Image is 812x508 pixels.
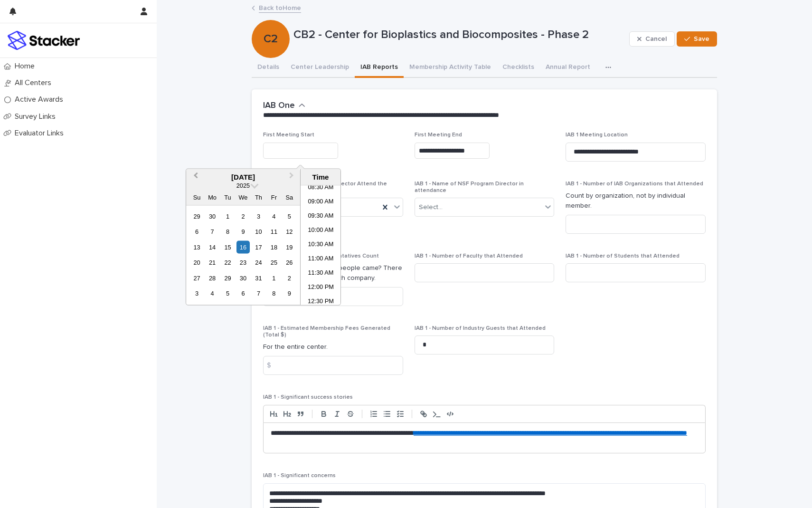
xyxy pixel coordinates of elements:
[267,191,280,204] div: Fr
[252,271,265,284] div: Choose Thursday, July 31st, 2025
[221,191,234,204] div: Tu
[252,225,265,238] div: Choose Thursday, July 10th, 2025
[236,240,249,253] div: Choose Wednesday, July 16th, 2025
[190,225,203,238] div: Choose Sunday, July 6th, 2025
[263,101,295,111] h2: IAB One
[285,58,355,78] button: Center Leadership
[206,210,218,222] div: Choose Monday, June 30th, 2025
[404,58,497,78] button: Membership Activity Table
[355,58,404,78] button: IAB Reports
[259,2,301,13] a: Back toHome
[11,62,42,71] p: Home
[267,225,280,238] div: Choose Friday, July 11th, 2025
[190,271,203,284] div: Choose Sunday, July 27th, 2025
[190,240,203,253] div: Choose Sunday, July 13th, 2025
[189,209,297,301] div: month 2025-07
[301,224,341,239] li: 10:00 AM
[263,132,314,138] span: First Meeting Start
[267,287,280,300] div: Choose Friday, August 8th, 2025
[677,31,717,47] button: Save
[415,132,462,138] span: First Meeting End
[566,253,680,259] span: IAB 1 - Number of Students that Attended
[267,210,280,222] div: Choose Friday, July 4th, 2025
[236,271,249,284] div: Choose Wednesday, July 30th, 2025
[694,36,709,42] span: Save
[566,191,706,211] p: Count by organization, not by individual member.
[236,182,250,189] span: 2025
[263,342,403,352] p: For the entire center.
[221,271,234,284] div: Choose Tuesday, July 29th, 2025
[236,225,249,238] div: Choose Wednesday, July 9th, 2025
[645,36,667,42] span: Cancel
[263,394,353,400] span: IAB 1 - Significant success stories
[236,191,249,204] div: We
[301,196,341,210] li: 09:00 AM
[236,287,249,300] div: Choose Wednesday, August 6th, 2025
[283,271,296,284] div: Choose Saturday, August 2nd, 2025
[206,256,218,269] div: Choose Monday, July 21st, 2025
[301,210,341,224] li: 09:30 AM
[187,170,202,185] button: Previous Month
[221,256,234,269] div: Choose Tuesday, July 22nd, 2025
[540,58,596,78] button: Annual Report
[190,210,203,222] div: Choose Sunday, June 29th, 2025
[11,78,59,87] p: All Centers
[252,58,285,78] button: Details
[252,256,265,269] div: Choose Thursday, July 24th, 2025
[283,240,296,253] div: Choose Saturday, July 19th, 2025
[301,253,341,267] li: 11:00 AM
[293,28,625,42] p: CB2 - Center for Bioplastics and Biocomposites - Phase 2
[283,191,296,204] div: Sa
[283,225,296,238] div: Choose Saturday, July 12th, 2025
[206,287,218,300] div: Choose Monday, August 4th, 2025
[267,271,280,284] div: Choose Friday, August 1st, 2025
[301,239,341,253] li: 10:30 AM
[415,253,523,259] span: IAB 1 - Number of Faculty that Attended
[497,58,540,78] button: Checklists
[415,326,546,331] span: IAB 1 - Number of Industry Guests that Attended
[301,182,341,196] li: 08:30 AM
[263,473,336,479] span: IAB 1 - Significant concerns
[221,287,234,300] div: Choose Tuesday, August 5th, 2025
[221,225,234,238] div: Choose Tuesday, July 8th, 2025
[206,225,218,238] div: Choose Monday, July 7th, 2025
[186,173,300,182] div: [DATE]
[252,240,265,253] div: Choose Thursday, July 17th, 2025
[566,132,628,138] span: IAB 1 Meeting Location
[190,256,203,269] div: Choose Sunday, July 20th, 2025
[190,287,203,300] div: Choose Sunday, August 3rd, 2025
[283,256,296,269] div: Choose Saturday, July 26th, 2025
[263,356,282,375] div: $
[206,191,218,204] div: Mo
[566,181,703,187] span: IAB 1 - Number of IAB Organizations that Attended
[252,191,265,204] div: Th
[252,210,265,222] div: Choose Thursday, July 3rd, 2025
[301,296,341,310] li: 12:30 PM
[283,210,296,222] div: Choose Saturday, July 5th, 2025
[8,31,80,50] img: stacker-logo-colour.png
[206,240,218,253] div: Choose Monday, July 14th, 2025
[301,281,341,296] li: 12:00 PM
[263,101,305,111] button: IAB One
[11,129,71,138] p: Evaluator Links
[221,240,234,253] div: Choose Tuesday, July 15th, 2025
[236,210,249,222] div: Choose Wednesday, July 2nd, 2025
[263,326,390,338] span: IAB 1 - Estimated Membership Fees Generated (Total $)
[252,287,265,300] div: Choose Thursday, August 7th, 2025
[285,170,300,185] button: Next Month
[190,191,203,204] div: Su
[221,210,234,222] div: Choose Tuesday, July 1st, 2025
[629,31,675,47] button: Cancel
[303,173,338,182] div: Time
[11,112,63,121] p: Survey Links
[419,202,443,212] div: Select...
[267,256,280,269] div: Choose Friday, July 25th, 2025
[11,95,71,104] p: Active Awards
[283,287,296,300] div: Choose Saturday, August 9th, 2025
[267,240,280,253] div: Choose Friday, July 18th, 2025
[236,256,249,269] div: Choose Wednesday, July 23rd, 2025
[301,267,341,281] li: 11:30 AM
[415,181,524,193] span: IAB 1 - Name of NSF Program Director in attendance
[206,271,218,284] div: Choose Monday, July 28th, 2025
